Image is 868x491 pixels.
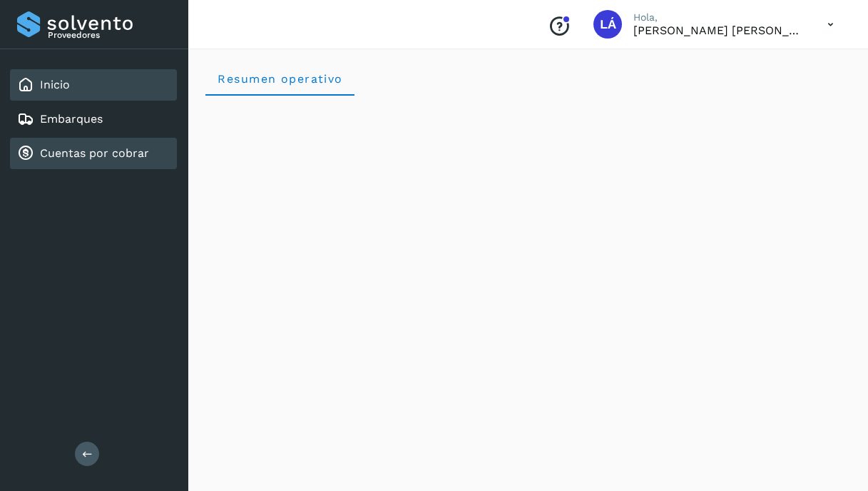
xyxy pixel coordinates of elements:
a: Embarques [40,112,103,126]
div: Cuentas por cobrar [10,138,177,169]
a: Inicio [40,78,70,91]
div: Inicio [10,69,177,101]
p: Luis Ángel Romero Gómez [633,24,805,37]
p: Hola, [633,11,805,24]
div: Embarques [10,103,177,135]
a: Cuentas por cobrar [40,146,149,160]
p: Proveedores [48,30,171,40]
span: Resumen operativo [217,72,343,86]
